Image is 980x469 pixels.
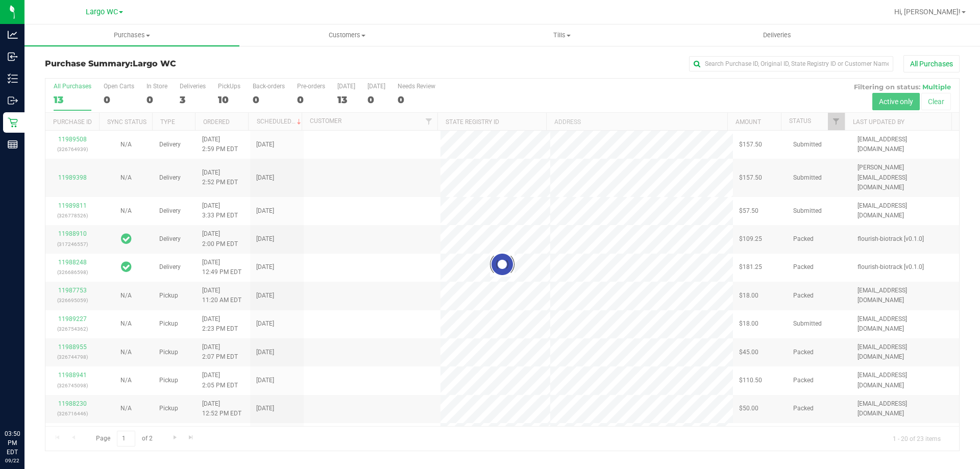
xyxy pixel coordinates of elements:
iframe: Resource center [10,387,41,418]
span: Tills [455,31,669,40]
a: Deliveries [670,24,885,46]
button: All Purchases [903,55,960,72]
a: Customers [239,24,454,46]
inline-svg: Inventory [8,73,18,84]
h3: Purchase Summary: [45,59,350,68]
a: Purchases [24,24,239,46]
span: Hi, [PERSON_NAME]! [894,8,961,16]
inline-svg: Analytics [8,30,18,40]
span: Purchases [24,31,239,40]
inline-svg: Reports [8,139,18,150]
inline-svg: Inbound [8,52,18,62]
span: Largo WC [86,8,118,16]
a: Tills [454,24,669,46]
inline-svg: Outbound [8,95,18,106]
input: Search Purchase ID, Original ID, State Registry ID or Customer Name... [689,56,893,71]
inline-svg: Retail [8,117,18,128]
p: 03:50 PM EDT [5,429,20,457]
p: 09/22 [5,457,20,464]
span: Deliveries [749,31,805,40]
span: Largo WC [133,59,176,68]
span: Customers [240,31,454,40]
